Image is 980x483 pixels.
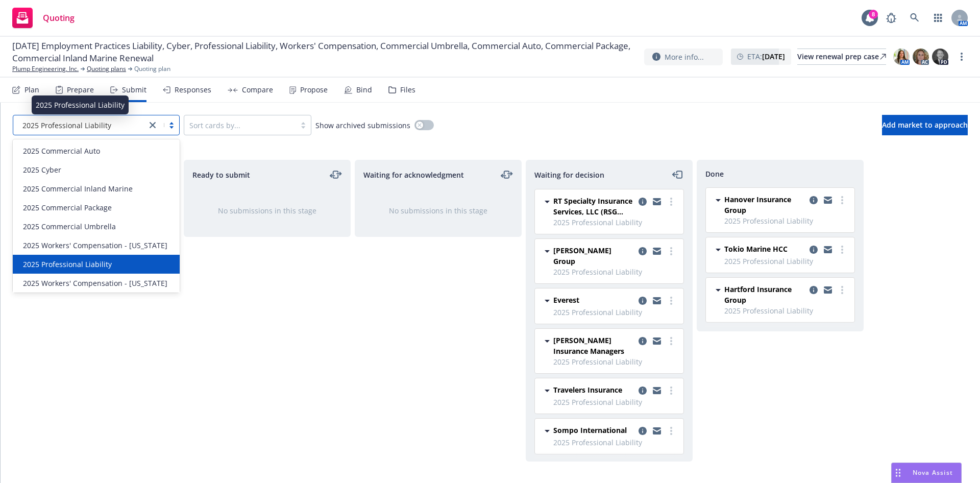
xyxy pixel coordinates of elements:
span: 2025 Professional Liability [553,217,677,228]
div: Bind [356,86,372,94]
span: Ready to submit [192,170,250,180]
a: more [836,194,848,206]
span: ETA : [747,51,785,62]
span: [DATE] Employment Practices Liability, Cyber, Professional Liability, Workers' Compensation, Comm... [12,40,636,64]
span: 2025 Commercial Umbrella [23,221,116,232]
span: 2025 Professional Liability [553,437,677,448]
a: moveLeftRight [501,168,513,181]
span: 2025 Professional Liability [553,307,677,318]
div: Propose [300,86,328,94]
div: Prepare [67,86,94,94]
div: No submissions in this stage [201,205,334,216]
span: Add market to approach [882,120,968,130]
a: more [955,51,968,63]
button: Add market to approach [882,115,968,135]
span: Hanover Insurance Group [724,194,805,215]
a: copy logging email [651,196,663,208]
span: Waiting for acknowledgment [363,170,464,180]
a: more [665,335,677,347]
button: More info... [644,49,723,65]
div: Plan [24,86,39,94]
a: copy logging email [807,244,820,256]
a: more [665,295,677,307]
button: Nova Assist [891,463,962,483]
span: Tokio Marine HCC [724,244,788,254]
span: RT Specialty Insurance Services, LLC (RSG Specialty, LLC) [553,196,634,217]
span: 2025 Professional Liability [724,305,848,316]
span: 2025 Professional Liability [23,259,112,270]
a: moveLeftRight [330,168,342,181]
span: 2025 Workers' Compensation - [US_STATE] [23,240,167,251]
span: 2025 Professional Liability [22,120,111,131]
a: copy logging email [636,295,649,307]
div: Submit [122,86,146,94]
a: copy logging email [822,284,834,296]
span: 2025 Workers' Compensation - [US_STATE] [23,278,167,288]
a: copy logging email [651,295,663,307]
span: 2025 Professional Liability [553,267,677,277]
div: 8 [869,10,878,19]
span: 2025 Commercial Inland Marine [23,183,133,194]
a: copy logging email [651,335,663,347]
a: copy logging email [636,245,649,257]
span: Show archived submissions [315,120,410,131]
a: Quoting plans [87,64,126,74]
a: more [665,384,677,397]
div: Drag to move [892,463,904,482]
a: copy logging email [636,425,649,437]
span: More info... [665,52,704,62]
a: Report a Bug [881,8,901,28]
a: copy logging email [807,284,820,296]
span: 2025 Professional Liability [553,356,677,367]
a: more [836,244,848,256]
div: No submissions in this stage [372,205,505,216]
div: Compare [242,86,273,94]
span: Quoting plan [134,64,170,74]
span: Hartford Insurance Group [724,284,805,305]
img: photo [913,49,929,65]
span: [PERSON_NAME] Insurance Managers [553,335,634,356]
a: copy logging email [636,335,649,347]
span: [PERSON_NAME] Group [553,245,634,267]
a: moveLeft [672,168,684,181]
a: copy logging email [822,244,834,256]
span: 2025 Professional Liability [18,120,141,131]
a: copy logging email [636,384,649,397]
a: copy logging email [651,245,663,257]
a: more [665,196,677,208]
a: more [665,245,677,257]
img: photo [893,49,910,65]
div: Responses [175,86,211,94]
span: Quoting [43,14,75,22]
span: 2025 Professional Liability [724,215,848,226]
span: 2025 Professional Liability [724,256,848,267]
a: copy logging email [807,194,820,206]
span: Done [705,168,724,179]
a: Search [904,8,925,28]
a: copy logging email [651,384,663,397]
a: copy logging email [651,425,663,437]
span: Travelers Insurance [553,384,622,395]
a: close [146,119,159,131]
a: copy logging email [636,196,649,208]
strong: [DATE] [762,52,785,61]
span: 2025 Commercial Package [23,202,112,213]
a: more [665,425,677,437]
img: photo [932,49,948,65]
div: Files [400,86,415,94]
a: Plump Engineering, Inc. [12,64,79,74]
span: 2025 Cyber [23,164,61,175]
span: Sompo International [553,425,627,436]
span: Everest [553,295,579,305]
a: View renewal prep case [797,49,886,65]
span: Waiting for decision [534,170,604,180]
span: Nova Assist [913,468,953,477]
a: Quoting [8,4,79,32]
a: copy logging email [822,194,834,206]
span: 2025 Commercial Auto [23,146,100,156]
a: Switch app [928,8,948,28]
span: 2025 Professional Liability [553,397,677,407]
a: more [836,284,848,296]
